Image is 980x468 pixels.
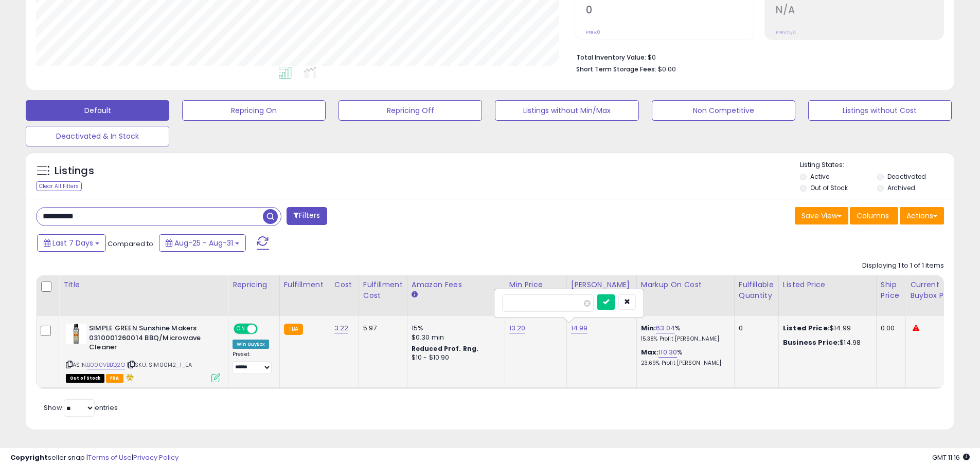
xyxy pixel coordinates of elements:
a: 110.30 [658,347,677,358]
div: 0.00 [881,324,898,333]
button: Non Competitive [652,100,795,121]
h5: Listings [55,164,94,178]
a: Terms of Use [88,453,132,462]
span: $0.00 [658,64,676,74]
small: FBA [284,324,303,335]
span: All listings that are currently out of stock and unavailable for purchase on Amazon [66,374,104,383]
span: Show: entries [44,403,118,413]
small: Prev: 0 [586,29,600,35]
div: 0 [739,324,771,333]
button: Save View [795,207,848,224]
div: Fulfillment Cost [363,279,403,301]
span: Compared to: [108,239,155,249]
a: Privacy Policy [133,453,179,462]
div: Win BuyBox [233,340,269,349]
div: 15% [412,324,497,333]
div: Current Buybox Price [910,279,963,301]
button: Last 7 Days [37,234,106,252]
p: 15.38% Profit [PERSON_NAME] [641,335,726,343]
div: ASIN: [66,324,220,381]
b: Total Inventory Value: [576,53,646,62]
b: Business Price: [783,338,840,347]
button: Aug-25 - Aug-31 [159,234,246,252]
p: 23.69% Profit [PERSON_NAME] [641,360,726,367]
img: 4140ubGrKrL._SL40_.jpg [66,324,86,344]
strong: Copyright [10,453,48,462]
div: % [641,324,726,343]
i: hazardous material [123,373,134,381]
a: B000VBBQ2O [87,361,125,369]
div: Clear All Filters [36,181,82,191]
label: Archived [887,183,915,192]
div: Listed Price [783,279,872,290]
div: $10 - $10.90 [412,353,497,362]
b: SIMPLE GREEN Sunshine Makers 0310001260014 BBQ/Microwave Cleaner [89,324,214,355]
span: FBA [106,374,123,383]
div: 5.97 [363,324,399,333]
button: Listings without Cost [808,100,952,121]
div: $14.99 [783,324,868,333]
span: 2025-09-8 11:16 GMT [932,453,970,462]
a: 3.22 [334,323,349,333]
button: Columns [850,207,898,224]
div: $0.30 min [412,333,497,342]
button: Actions [900,207,944,224]
div: Min Price [509,279,562,290]
span: Last 7 Days [52,238,93,248]
span: Aug-25 - Aug-31 [174,238,233,248]
div: Amazon Fees [412,279,501,290]
span: | SKU: SIM00142_1_EA [127,361,192,369]
button: Deactivated & In Stock [26,126,169,146]
button: Listings without Min/Max [495,100,638,121]
span: OFF [256,325,273,333]
div: seller snap | | [10,453,179,463]
p: Listing States: [800,160,954,170]
h2: N/A [776,4,943,18]
div: Repricing [233,279,275,290]
label: Out of Stock [810,183,848,192]
label: Active [810,172,829,181]
li: $0 [576,50,936,63]
button: Filters [287,207,327,225]
label: Deactivated [887,172,926,181]
a: 13.20 [509,323,526,333]
button: Default [26,100,169,121]
small: Amazon Fees. [412,290,418,299]
b: Listed Price: [783,323,830,333]
button: Repricing Off [338,100,482,121]
a: 14.99 [571,323,588,333]
b: Reduced Prof. Rng. [412,344,479,353]
div: Markup on Cost [641,279,730,290]
span: Columns [857,211,889,221]
div: [PERSON_NAME] [571,279,632,290]
small: Prev: N/A [776,29,796,35]
b: Min: [641,323,656,333]
b: Max: [641,347,659,357]
th: The percentage added to the cost of goods (COGS) that forms the calculator for Min & Max prices. [636,275,734,316]
h2: 0 [586,4,754,18]
button: Repricing On [182,100,326,121]
b: Short Term Storage Fees: [576,65,656,73]
div: $14.98 [783,338,868,347]
div: Fulfillable Quantity [739,279,774,301]
div: Cost [334,279,354,290]
div: Displaying 1 to 1 of 1 items [862,261,944,271]
span: ON [235,325,247,333]
div: Title [63,279,224,290]
a: 63.04 [656,323,675,333]
div: % [641,348,726,367]
div: Fulfillment [284,279,326,290]
div: Preset: [233,351,272,374]
div: Ship Price [881,279,901,301]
